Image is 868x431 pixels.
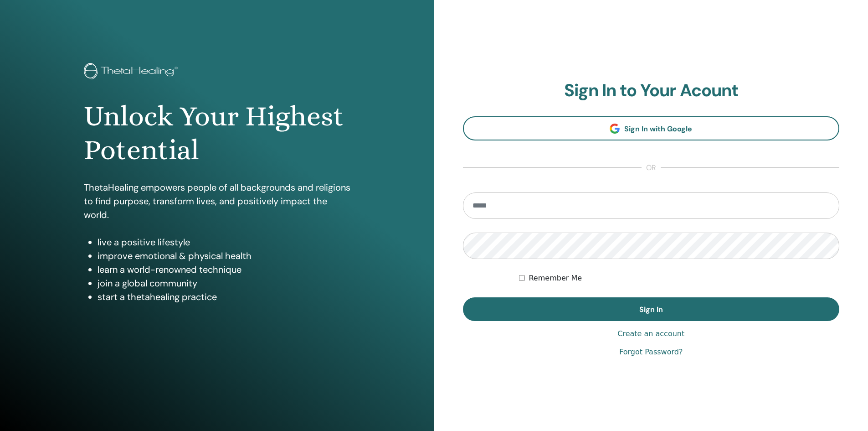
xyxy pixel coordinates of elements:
[98,249,350,263] li: improve emotional & physical health
[98,235,350,249] li: live a positive lifestyle
[519,273,839,284] div: Keep me authenticated indefinitely or until I manually logout
[619,347,683,358] a: Forgot Password?
[98,290,350,304] li: start a thetahealing practice
[529,273,582,284] label: Remember Me
[463,80,840,101] h2: Sign In to Your Acount
[639,305,663,314] span: Sign In
[624,124,692,134] span: Sign In with Google
[617,328,684,339] a: Create an account
[98,276,350,290] li: join a global community
[642,162,661,173] span: or
[84,99,350,167] h1: Unlock Your Highest Potential
[463,116,840,140] a: Sign In with Google
[463,297,840,321] button: Sign In
[98,263,350,276] li: learn a world-renowned technique
[84,181,350,222] p: ThetaHealing empowers people of all backgrounds and religions to find purpose, transform lives, a...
